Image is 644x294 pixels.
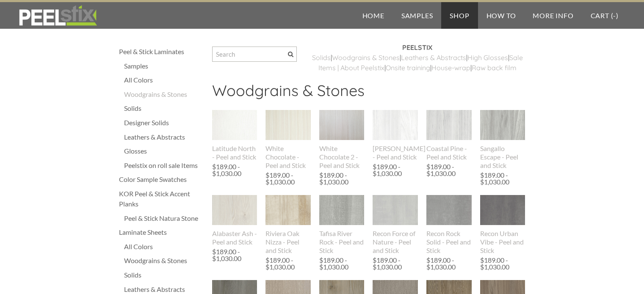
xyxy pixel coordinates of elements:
[288,52,293,57] span: Search
[386,63,430,72] a: Onsite training
[373,110,418,161] a: [PERSON_NAME] - Peel and Stick
[265,110,311,169] a: White Chocolate - Peel and Stick
[124,61,204,71] div: Samples
[265,257,309,270] div: $189.00 - $1,030.00
[124,89,204,99] a: Woodgrains & Stones
[319,229,365,255] div: Tafisa River Rock - Peel and Stick
[426,96,472,154] img: s832171791223022656_p847_i1_w716.png
[124,242,204,252] a: All Colors
[119,47,204,57] a: Peel & Stick Laminates
[312,53,331,62] a: ​Solids
[373,195,418,254] a: Recon Force of Nature - Peel and Stick
[119,174,204,184] a: Color Sample Swatches
[384,63,386,72] span: |
[265,195,311,254] a: Riviera Oak Nizza - Peel and Stick
[354,2,393,29] a: Home
[426,186,472,235] img: s832171791223022656_p891_i1_w1536.jpeg
[265,229,311,255] div: Riviera Oak Nizza - Peel and Stick
[480,172,523,185] div: $189.00 - $1,030.00
[393,2,442,29] a: Samples
[212,110,257,161] a: Latitude North - Peel and Stick
[332,53,396,62] a: Woodgrains & Stone
[480,96,525,154] img: s832171791223022656_p779_i1_w640.jpeg
[124,118,204,128] a: Designer Solids
[396,53,400,62] a: s
[426,257,470,270] div: $189.00 - $1,030.00
[480,110,525,169] a: Sangallo Escape - Peel and Stick
[441,2,478,29] a: Shop
[124,213,204,223] a: Peel & Stick Natura Stone
[124,75,204,85] a: All Colors
[480,229,525,255] div: Recon Urban Vibe - Peel and Stick
[463,53,466,62] a: s
[467,53,508,62] a: High Glosses
[508,53,509,62] span: |
[319,110,365,169] a: White Chocolate 2 - Peel and Stick
[373,229,418,255] div: Recon Force of Nature - Peel and Stick
[373,95,418,156] img: s832171791223022656_p841_i1_w690.png
[373,257,416,270] div: $189.00 - $1,030.00
[212,110,257,140] img: s832171791223022656_p581_i1_w400.jpeg
[613,11,616,19] span: -
[319,96,365,154] img: s832171791223022656_p793_i1_w640.jpeg
[402,43,432,52] strong: PEELSTIX
[400,53,401,62] span: |
[212,229,257,246] div: Alabaster Ash - Peel and Stick
[124,256,204,266] a: Woodgrains & Stones
[265,144,311,170] div: White Chocolate - Peel and Stick
[524,2,582,29] a: More Info
[124,132,204,142] a: Leathers & Abstracts
[212,144,257,161] div: Latitude North - Peel and Stick
[265,172,309,185] div: $189.00 - $1,030.00
[124,160,204,170] a: Peelstix on roll sale Items
[373,185,418,235] img: s832171791223022656_p895_i1_w1536.jpeg
[373,144,418,161] div: [PERSON_NAME] - Peel and Stick
[319,144,365,170] div: White Chocolate 2 - Peel and Stick
[124,146,204,156] a: Glosses
[265,110,311,140] img: s832171791223022656_p588_i1_w400.jpeg
[480,144,525,170] div: Sangallo Escape - Peel and Stick
[430,63,431,72] span: |
[426,229,472,255] div: Recon Rock Solid - Peel and Stick
[466,53,467,62] span: |
[426,195,472,254] a: Recon Rock Solid - Peel and Stick
[124,103,204,113] a: Solids
[319,257,362,270] div: $189.00 - $1,030.00
[480,195,525,254] a: Recon Urban Vibe - Peel and Stick
[319,195,365,254] a: Tafisa River Rock - Peel and Stick
[119,227,204,237] a: Laminate Sheets
[265,195,311,225] img: s832171791223022656_p691_i2_w640.jpeg
[426,110,472,161] a: Coastal Pine - Peel and Stick
[582,2,627,29] a: Cart (-)
[470,63,472,72] span: |
[472,63,517,72] a: Raw back film
[212,163,255,177] div: $189.00 - $1,030.00
[431,63,470,72] a: House-wrap
[319,195,365,225] img: s832171791223022656_p644_i1_w307.jpeg
[478,2,525,29] a: How To
[331,53,332,62] span: |
[119,189,204,209] a: KOR Peel & Stick Accent Planks
[212,248,255,262] div: $189.00 - $1,030.00
[212,47,297,62] input: Search
[212,195,257,246] a: Alabaster Ash - Peel and Stick
[401,53,463,62] a: Leathers & Abstract
[212,182,257,239] img: s832171791223022656_p842_i1_w738.png
[124,270,204,280] div: Solids
[212,81,525,106] h2: Woodgrains & Stones
[480,186,525,234] img: s832171791223022656_p893_i1_w1536.jpeg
